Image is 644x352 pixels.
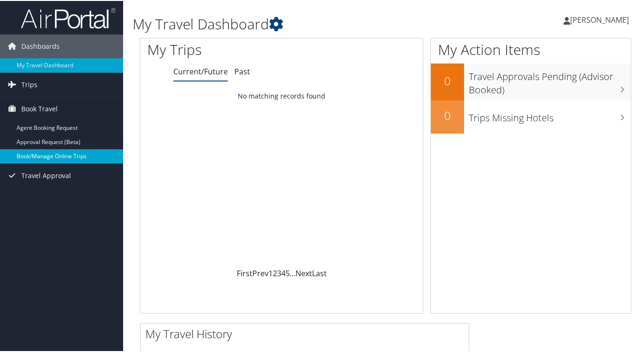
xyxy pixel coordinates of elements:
[469,106,631,124] h3: Trips Missing Hotels
[237,267,252,278] a: First
[268,267,273,278] a: 1
[431,39,631,59] h1: My Action Items
[234,65,250,76] a: Past
[147,39,298,59] h1: My Trips
[281,267,286,278] a: 4
[273,267,277,278] a: 2
[173,65,228,76] a: Current/Future
[290,267,295,278] span: …
[252,267,268,278] a: Prev
[431,99,631,133] a: 0Trips Missing Hotels
[21,96,58,120] span: Book Travel
[563,5,638,33] a: [PERSON_NAME]
[21,6,116,28] img: airportal-logo.png
[277,267,281,278] a: 3
[469,64,631,96] h3: Travel Approvals Pending (Advisor Booked)
[431,107,464,123] h2: 0
[21,163,71,187] span: Travel Approval
[286,267,290,278] a: 5
[295,267,312,278] a: Next
[21,34,60,57] span: Dashboards
[431,72,464,88] h2: 0
[21,72,37,96] span: Trips
[570,14,629,24] span: [PERSON_NAME]
[312,267,327,278] a: Last
[133,13,470,33] h1: My Travel Dashboard
[431,63,631,99] a: 0Travel Approvals Pending (Advisor Booked)
[140,87,423,104] td: No matching records found
[145,325,469,341] h2: My Travel History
